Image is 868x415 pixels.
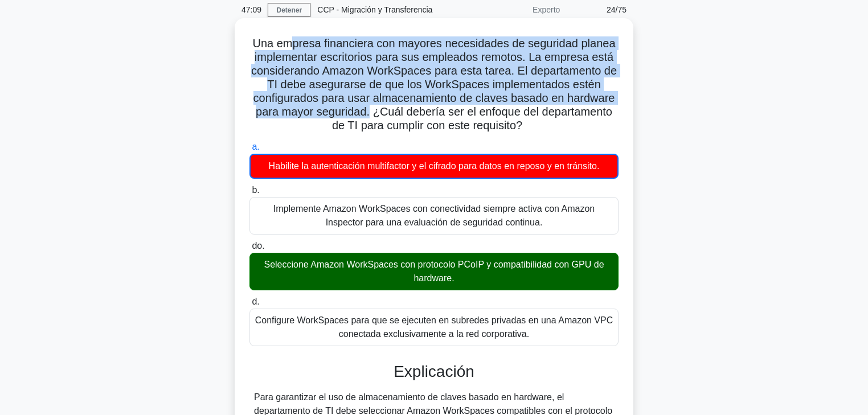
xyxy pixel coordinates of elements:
[255,315,613,339] font: Configure WorkSpaces para que se ejecuten en subredes privadas en una Amazon VPC conectada exclus...
[269,161,600,171] font: Habilite la autenticación multifactor y el cifrado para datos en reposo y en tránsito.
[276,6,302,14] font: Detener
[252,142,259,151] font: a.
[394,363,474,380] font: Explicación
[607,5,627,14] font: 24/75
[317,5,432,14] font: CCP - Migración y Transferencia
[252,297,259,306] font: d.
[273,204,595,227] font: Implemente Amazon WorkSpaces con conectividad siempre activa con Amazon Inspector para una evalua...
[252,241,264,250] font: do.
[533,5,560,14] font: Experto
[251,37,617,132] font: Una empresa financiera con mayores necesidades de seguridad planea implementar escritorios para s...
[252,185,259,195] font: b.
[264,260,604,283] font: Seleccione Amazon WorkSpaces con protocolo PCoIP y compatibilidad con GPU de hardware.
[241,5,261,14] font: 47:09
[268,3,310,17] a: Detener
